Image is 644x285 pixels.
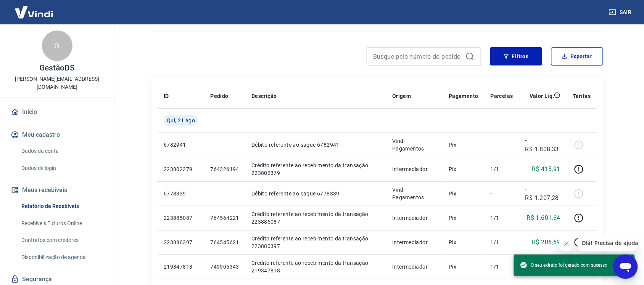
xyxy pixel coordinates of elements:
p: Intermediador [392,165,436,173]
button: Meus recebíveis [9,182,105,199]
p: Valor Líq. [530,92,554,100]
p: 764564221 [210,214,239,222]
p: 1/1 [491,263,513,271]
a: Início [9,104,105,120]
p: ID [164,92,169,100]
p: Vindi Pagamentos [392,137,436,152]
p: Intermediador [392,214,436,222]
p: GestãoDS [39,64,75,72]
p: 223885087 [164,214,198,222]
p: Pix [449,190,478,197]
a: Disponibilização de agenda [18,250,105,265]
p: Origem [392,92,411,100]
span: O seu extrato foi gerado com sucesso! [520,261,609,269]
p: 1/1 [491,214,513,222]
a: Recebíveis Futuros Online [18,216,105,231]
p: Vindi Pagamentos [392,186,436,201]
p: R$ 1.601,64 [527,213,560,223]
p: Pix [449,263,478,271]
p: Pix [449,165,478,173]
p: 764326194 [210,165,239,173]
p: 749906343 [210,263,239,271]
p: Crédito referente ao recebimento da transação 219347818 [251,259,380,274]
p: 6778339 [164,190,198,197]
p: 764545621 [210,239,239,246]
iframe: Botão para abrir a janela de mensagens [613,255,638,279]
p: Tarifas [573,92,591,100]
p: 223802379 [164,165,198,173]
p: Pix [449,239,478,246]
p: -R$ 1.207,28 [525,184,560,203]
p: Intermediador [392,263,436,271]
iframe: Fechar mensagem [559,236,574,251]
p: Pagamento [449,92,478,100]
p: Pedido [210,92,228,100]
a: Relatório de Recebíveis [18,199,105,214]
p: [PERSON_NAME][EMAIL_ADDRESS][DOMAIN_NAME] [6,75,108,91]
p: Crédito referente ao recebimento da transação 223880397 [251,235,380,250]
input: Busque pelo número do pedido [373,51,462,62]
p: R$ 206,69 [532,238,561,247]
div: G [42,30,72,61]
a: Dados da conta [18,143,105,159]
p: 219347818 [164,263,198,271]
button: Exportar [551,47,603,66]
span: Olá! Precisa de ajuda? [5,5,64,11]
span: Qui, 21 ago [167,117,195,124]
p: 6782941 [164,141,198,149]
a: Contratos com credores [18,232,105,248]
p: Débito referente ao saque 6778339 [251,190,380,197]
a: Dados de login [18,160,105,176]
p: 1/1 [491,239,513,246]
p: - [491,190,513,197]
p: 1/1 [491,165,513,173]
p: - [491,141,513,149]
p: Crédito referente ao recebimento da transação 223802379 [251,162,380,177]
p: R$ 415,91 [532,165,561,174]
button: Meu cadastro [9,126,105,143]
p: -R$ 1.808,33 [525,136,560,154]
p: Pix [449,214,478,222]
p: Crédito referente ao recebimento da transação 223885087 [251,210,380,226]
p: Intermediador [392,239,436,246]
p: Pix [449,141,478,149]
button: Filtros [490,47,542,66]
img: Vindi [9,0,59,24]
p: Descrição [251,92,277,100]
p: Débito referente ao saque 6782941 [251,141,380,149]
button: Sair [607,5,635,19]
p: Parcelas [491,92,513,100]
p: 223880397 [164,239,198,246]
iframe: Mensagem da empresa [577,235,638,251]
